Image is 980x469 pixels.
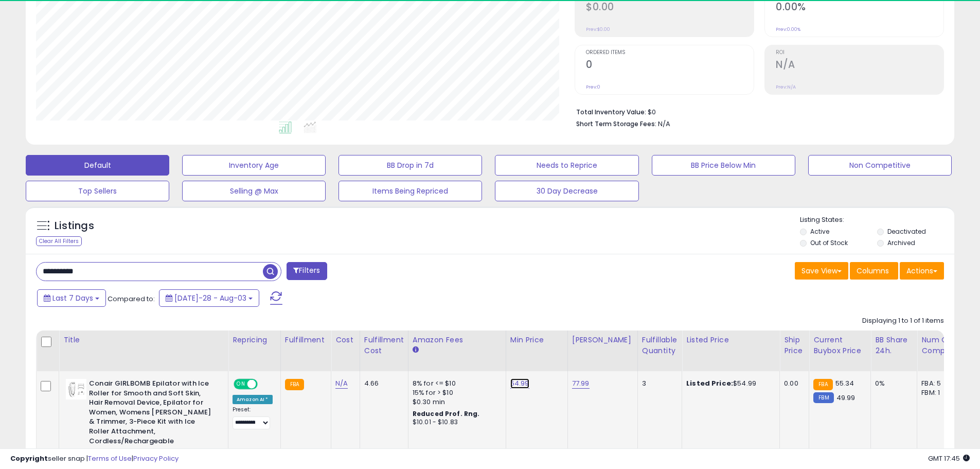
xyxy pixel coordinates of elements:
b: Short Term Storage Fees: [576,119,656,128]
div: Current Buybox Price [813,335,866,356]
div: 3 [642,379,674,388]
small: FBA [285,379,304,390]
span: Columns [857,266,889,276]
button: [DATE]-28 - Aug-03 [159,289,259,307]
span: 2025-08-11 17:45 GMT [928,454,970,463]
button: Items Being Repriced [338,181,482,201]
h2: 0.00% [776,1,943,15]
label: Active [810,227,829,236]
div: Title [63,335,224,345]
button: Columns [850,262,898,280]
button: Non Competitive [808,155,952,176]
button: BB Drop in 7d [338,155,482,176]
span: 55.34 [835,378,854,388]
button: Default [26,155,169,176]
div: FBA: 5 [921,379,955,388]
small: Prev: N/A [776,84,796,90]
button: Save View [795,262,848,280]
a: 77.99 [572,378,590,389]
div: Listed Price [686,335,775,345]
div: Clear All Filters [36,236,82,246]
span: [DATE]-28 - Aug-03 [174,293,246,303]
b: Conair GIRLBOMB Epilator with Ice Roller for Smooth and Soft Skin, Hair Removal Device, Epilator ... [89,379,214,448]
label: Deactivated [887,227,926,236]
div: 15% for > $10 [413,388,498,397]
a: Privacy Policy [133,454,179,463]
div: Fulfillment Cost [364,335,404,356]
button: Last 7 Days [37,289,106,307]
div: 4.66 [364,379,400,388]
h2: 0 [586,59,754,73]
span: N/A [658,119,670,129]
button: Filters [287,262,327,280]
h2: N/A [776,59,943,73]
h5: Listings [55,219,94,233]
small: FBM [813,392,833,403]
button: Selling @ Max [182,181,326,201]
div: 0.00 [784,379,801,388]
div: Repricing [233,335,276,345]
small: Amazon Fees. [413,345,419,355]
small: FBA [813,379,832,390]
div: $10.01 - $10.83 [413,418,498,427]
span: 49.99 [836,393,856,403]
div: BB Share 24h. [875,335,913,356]
div: Amazon AI * [233,395,273,404]
div: Num of Comp. [921,335,959,356]
button: Needs to Reprice [495,155,638,176]
small: Prev: 0.00% [776,26,800,32]
div: Fulfillable Quantity [642,335,678,356]
b: Reduced Prof. Rng. [413,409,480,418]
span: ROI [776,50,943,56]
span: Ordered Items [586,50,754,56]
div: [PERSON_NAME] [572,335,633,345]
b: Total Inventory Value: [576,108,646,116]
span: Compared to: [108,294,155,304]
button: Inventory Age [182,155,326,176]
button: Top Sellers [26,181,169,201]
small: Prev: $0.00 [586,26,610,32]
b: Listed Price: [686,378,733,388]
button: 30 Day Decrease [495,181,638,201]
div: seller snap | | [10,454,179,464]
button: Actions [900,262,944,280]
button: BB Price Below Min [652,155,795,176]
a: N/A [335,378,348,389]
p: Listing States: [800,215,954,225]
div: $0.30 min [413,397,498,407]
div: $54.99 [686,379,772,388]
div: Fulfillment [285,335,327,345]
div: Amazon Fees [413,335,502,345]
div: Preset: [233,406,273,429]
div: 0% [875,379,909,388]
label: Archived [887,238,915,247]
strong: Copyright [10,454,48,463]
div: 8% for <= $10 [413,379,498,388]
div: Cost [335,335,355,345]
div: FBM: 1 [921,388,955,397]
span: OFF [256,380,273,389]
li: $0 [576,105,936,117]
div: Displaying 1 to 1 of 1 items [862,316,944,326]
a: Terms of Use [88,454,132,463]
div: Min Price [510,335,563,345]
span: ON [235,380,247,389]
h2: $0.00 [586,1,754,15]
div: Ship Price [784,335,805,356]
a: 54.99 [510,378,529,389]
span: Last 7 Days [52,293,93,303]
label: Out of Stock [810,238,848,247]
img: 31ql0TGfHcL._SL40_.jpg [66,379,86,399]
small: Prev: 0 [586,84,600,90]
